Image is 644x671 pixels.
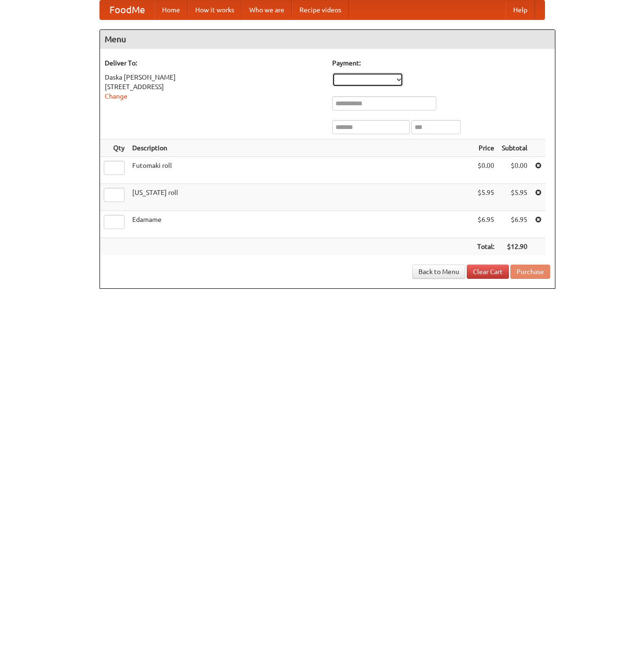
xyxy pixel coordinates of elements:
a: Home [154,0,188,19]
th: Price [473,139,498,157]
div: Daska [PERSON_NAME] [105,73,323,82]
a: Who we are [242,0,292,19]
td: $5.95 [473,184,498,211]
td: $0.00 [473,157,498,184]
th: Subtotal [498,139,531,157]
td: Edamame [128,211,473,238]
td: $6.95 [473,211,498,238]
a: Back to Menu [412,265,465,279]
h4: Menu [100,30,555,49]
th: Description [128,139,473,157]
h5: Payment: [332,58,550,68]
a: FoodMe [100,0,154,19]
button: Purchase [510,265,550,279]
td: $5.95 [498,184,531,211]
a: Clear Cart [467,265,509,279]
div: [STREET_ADDRESS] [105,82,323,92]
a: Change [105,92,127,100]
a: Recipe videos [292,0,349,19]
td: $6.95 [498,211,531,238]
td: [US_STATE] roll [128,184,473,211]
th: Total: [473,238,498,256]
h5: Deliver To: [105,58,323,68]
a: How it works [188,0,242,19]
td: Futomaki roll [128,157,473,184]
th: $12.90 [498,238,531,256]
a: Help [506,0,535,19]
td: $0.00 [498,157,531,184]
th: Qty [100,139,128,157]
